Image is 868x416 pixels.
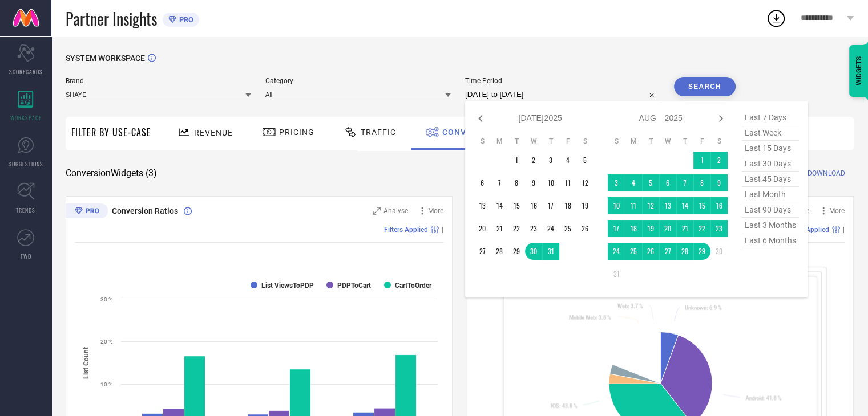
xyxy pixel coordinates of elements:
td: Wed Aug 20 2025 [659,220,676,237]
td: Fri Aug 08 2025 [693,174,710,191]
th: Monday [625,137,642,146]
td: Tue Jul 08 2025 [508,174,525,191]
div: Premium [66,203,108,221]
span: | [843,226,845,234]
td: Wed Jul 09 2025 [525,174,542,191]
text: : 43.8 % [550,403,577,409]
th: Wednesday [659,137,676,146]
td: Mon Aug 04 2025 [625,174,642,191]
th: Thursday [676,137,693,146]
td: Thu Jul 17 2025 [542,197,559,214]
td: Mon Jul 07 2025 [491,174,508,191]
th: Friday [559,137,576,146]
span: last 6 months [742,233,799,248]
span: Conversion Ratios [112,206,178,215]
text: 30 % [100,296,112,303]
td: Wed Jul 16 2025 [525,197,542,214]
td: Sat Aug 23 2025 [710,220,728,237]
td: Thu Aug 14 2025 [676,197,693,214]
td: Thu Aug 21 2025 [676,220,693,237]
td: Mon Aug 11 2025 [625,197,642,214]
td: Tue Aug 26 2025 [642,243,659,260]
th: Saturday [710,137,728,146]
span: More [428,207,443,215]
th: Sunday [608,137,625,146]
td: Wed Aug 27 2025 [659,243,676,260]
text: PDPToCart [337,282,371,289]
td: Fri Aug 01 2025 [693,152,710,169]
td: Sun Jul 06 2025 [474,174,491,191]
td: Thu Aug 28 2025 [676,243,693,260]
span: Revenue [194,128,233,137]
td: Fri Aug 15 2025 [693,197,710,214]
td: Mon Jul 14 2025 [491,197,508,214]
td: Sun Aug 10 2025 [608,197,625,214]
td: Thu Aug 07 2025 [676,174,693,191]
th: Wednesday [525,137,542,146]
span: WORKSPACE [10,113,42,122]
td: Sat Jul 19 2025 [576,197,594,214]
span: SUGGESTIONS [9,160,43,168]
td: Tue Jul 22 2025 [508,220,525,237]
td: Tue Aug 05 2025 [642,174,659,191]
span: Pricing [279,128,314,137]
td: Thu Jul 31 2025 [542,243,559,260]
td: Thu Jul 03 2025 [542,152,559,169]
span: Time Period [465,77,660,85]
tspan: IOS [550,403,559,409]
td: Mon Aug 18 2025 [625,220,642,237]
td: Sun Aug 31 2025 [608,266,625,283]
span: Filters Applied [384,226,428,234]
tspan: List Count [82,346,90,378]
span: Category [265,77,451,85]
th: Monday [491,137,508,146]
td: Sat Jul 26 2025 [576,220,594,237]
span: last 3 months [742,218,799,233]
span: PRO [176,15,193,24]
span: Brand [66,77,251,85]
td: Sat Aug 02 2025 [710,152,728,169]
td: Sat Aug 30 2025 [710,243,728,260]
span: SYSTEM WORKSPACE [66,54,145,63]
input: Select time period [465,88,660,101]
td: Sun Aug 17 2025 [608,220,625,237]
td: Sat Jul 05 2025 [576,152,594,169]
span: DOWNLOAD [808,168,845,179]
span: Partner Insights [66,7,157,30]
td: Sun Jul 20 2025 [474,220,491,237]
span: last 30 days [742,156,799,172]
span: Traffic [361,128,396,137]
div: Open download list [766,8,786,28]
td: Wed Jul 02 2025 [525,152,542,169]
span: last week [742,125,799,141]
span: last 7 days [742,110,799,125]
td: Sun Aug 24 2025 [608,243,625,260]
td: Mon Aug 25 2025 [625,243,642,260]
td: Wed Aug 06 2025 [659,174,676,191]
th: Saturday [576,137,594,146]
td: Sat Jul 12 2025 [576,174,594,191]
td: Mon Jul 21 2025 [491,220,508,237]
th: Sunday [474,137,491,146]
th: Thursday [542,137,559,146]
td: Thu Jul 10 2025 [542,174,559,191]
text: : 3.7 % [617,303,643,309]
td: Tue Aug 12 2025 [642,197,659,214]
text: : 41.8 % [745,395,781,401]
td: Wed Jul 23 2025 [525,220,542,237]
text: : 3.8 % [568,314,611,320]
td: Tue Jul 01 2025 [508,152,525,169]
td: Fri Jul 25 2025 [559,220,576,237]
td: Mon Jul 28 2025 [491,243,508,260]
div: Next month [714,112,728,125]
span: last 90 days [742,202,799,218]
td: Fri Aug 22 2025 [693,220,710,237]
span: FWD [21,252,31,260]
td: Thu Jul 24 2025 [542,220,559,237]
tspan: Web [617,303,627,309]
td: Sat Aug 09 2025 [710,174,728,191]
span: Filter By Use-Case [71,125,151,139]
td: Sun Jul 13 2025 [474,197,491,214]
span: last month [742,187,799,202]
td: Fri Jul 11 2025 [559,174,576,191]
